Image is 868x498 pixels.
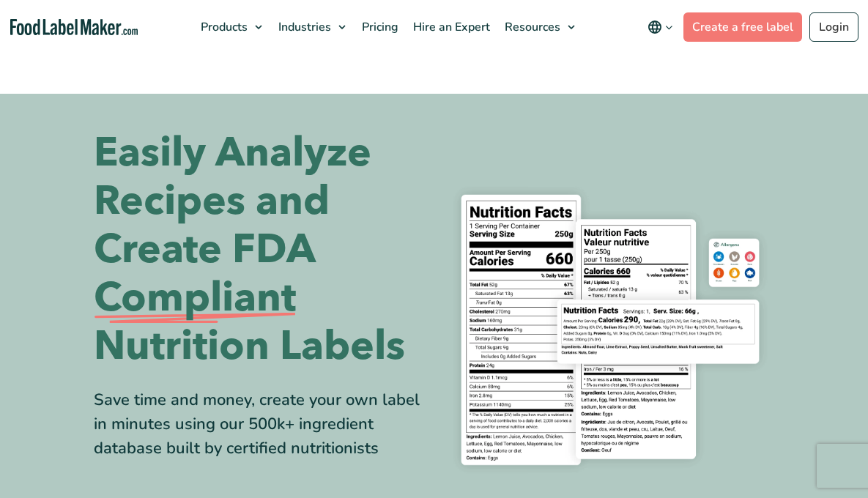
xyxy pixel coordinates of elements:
span: Pricing [357,19,400,35]
span: Industries [274,19,333,35]
span: Resources [500,19,562,35]
h1: Easily Analyze Recipes and Create FDA Nutrition Labels [94,129,423,371]
a: Create a free label [683,12,802,42]
a: Login [809,12,858,42]
div: Save time and money, create your own label in minutes using our 500k+ ingredient database built b... [94,388,423,461]
span: Compliant [94,274,296,322]
span: Products [196,19,249,35]
span: Hire an Expert [409,19,492,35]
